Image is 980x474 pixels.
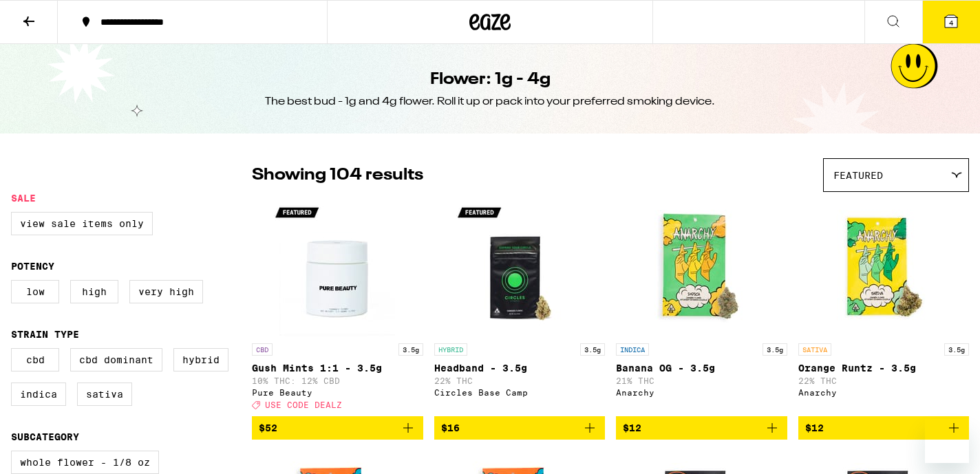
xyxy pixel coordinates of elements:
[616,199,787,416] a: Open page for Banana OG - 3.5g from Anarchy
[441,422,460,433] span: $16
[616,416,787,440] button: Add to bag
[252,388,423,397] div: Pure Beauty
[798,388,970,397] div: Anarchy
[11,329,79,340] legend: Strain Type
[632,199,770,336] img: Anarchy - Banana OG - 3.5g
[430,68,551,91] h1: Flower: 1g - 4g
[925,419,969,463] iframe: Button to launch messaging window
[11,193,36,204] legend: Sale
[11,431,79,442] legend: Subcategory
[252,363,423,374] p: Gush Mints 1:1 - 3.5g
[434,416,606,440] button: Add to bag
[252,416,423,440] button: Add to bag
[616,343,649,356] p: INDICA
[833,170,883,181] span: Featured
[252,199,423,416] a: Open page for Gush Mints 1:1 - 3.5g from Pure Beauty
[265,94,715,109] div: The best bud - 1g and 4g flower. Roll it up or pack into your preferred smoking device.
[616,376,787,385] p: 21% THC
[616,363,787,374] p: Banana OG - 3.5g
[949,19,953,27] span: 4
[11,451,159,474] label: Whole Flower - 1/8 oz
[805,422,824,433] span: $12
[580,343,605,356] p: 3.5g
[798,343,831,356] p: SATIVA
[70,280,118,303] label: High
[77,383,132,406] label: Sativa
[11,261,54,272] legend: Potency
[434,376,606,385] p: 22% THC
[173,348,228,371] label: Hybrid
[252,164,423,187] p: Showing 104 results
[815,199,952,336] img: Anarchy - Orange Runtz - 3.5g
[252,376,423,385] p: 10% THC: 12% CBD
[434,343,467,356] p: HYBRID
[259,422,277,433] span: $52
[434,363,606,374] p: Headband - 3.5g
[922,1,980,43] button: 4
[11,348,59,371] label: CBD
[129,280,203,303] label: Very High
[451,199,588,336] img: Circles Base Camp - Headband - 3.5g
[798,363,970,374] p: Orange Runtz - 3.5g
[11,383,66,406] label: Indica
[11,280,59,303] label: Low
[434,388,606,397] div: Circles Base Camp
[798,199,970,416] a: Open page for Orange Runtz - 3.5g from Anarchy
[70,348,162,371] label: CBD Dominant
[265,400,342,409] span: USE CODE DEALZ
[398,343,423,356] p: 3.5g
[268,199,406,336] img: Pure Beauty - Gush Mints 1:1 - 3.5g
[434,199,606,416] a: Open page for Headband - 3.5g from Circles Base Camp
[623,422,641,433] span: $12
[798,376,970,385] p: 22% THC
[252,343,273,356] p: CBD
[763,343,787,356] p: 3.5g
[798,416,970,440] button: Add to bag
[616,388,787,397] div: Anarchy
[944,343,969,356] p: 3.5g
[11,212,153,235] label: View Sale Items Only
